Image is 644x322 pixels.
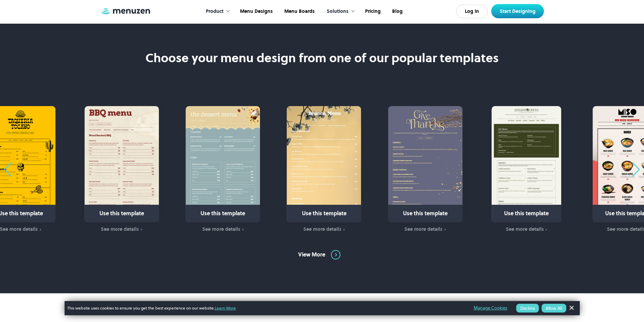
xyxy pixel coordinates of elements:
a: Start Designing [491,4,544,18]
span: This website uses cookies to ensure you get the best experience on our website. [67,305,464,311]
div: 7 / 31 [388,106,476,233]
div: 4 / 31 [85,106,172,233]
div: View More [298,251,325,258]
div: See more details [101,226,139,232]
div: Previous slide [3,162,13,177]
a: Menu Designs [234,1,278,22]
div: Product [206,8,223,15]
a: Blog [386,1,408,22]
a: See more details [287,226,361,233]
button: Allow All [542,304,566,313]
a: Log In [456,5,488,18]
div: Product [199,1,234,22]
a: View More [298,250,346,259]
div: See more details [303,226,341,232]
a: Use this template [186,106,260,222]
h2: Choose your menu design from one of our popular templates [129,50,515,66]
button: Decline [516,304,539,313]
a: Use this template [85,106,159,222]
a: Dismiss Banner [566,303,576,313]
div: See more details [506,226,544,232]
a: Learn More [215,305,236,311]
div: 8 / 31 [489,106,577,233]
a: See more details [388,226,462,233]
div: Solutions [320,1,359,22]
a: See more details [85,226,159,233]
div: See more details [404,226,443,232]
a: Use this template [388,106,462,222]
div: Next slide [631,162,641,177]
a: Menu Boards [278,1,320,22]
a: Pricing [359,1,386,22]
div: See more details [202,226,240,232]
a: See more details [489,226,564,233]
div: Solutions [327,8,349,15]
a: Use this template [492,106,561,222]
div: 6 / 31 [287,106,375,233]
a: Use this template [287,106,361,222]
div: 5 / 31 [186,106,273,233]
a: See more details [186,226,260,233]
a: Manage Cookies [474,304,507,312]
